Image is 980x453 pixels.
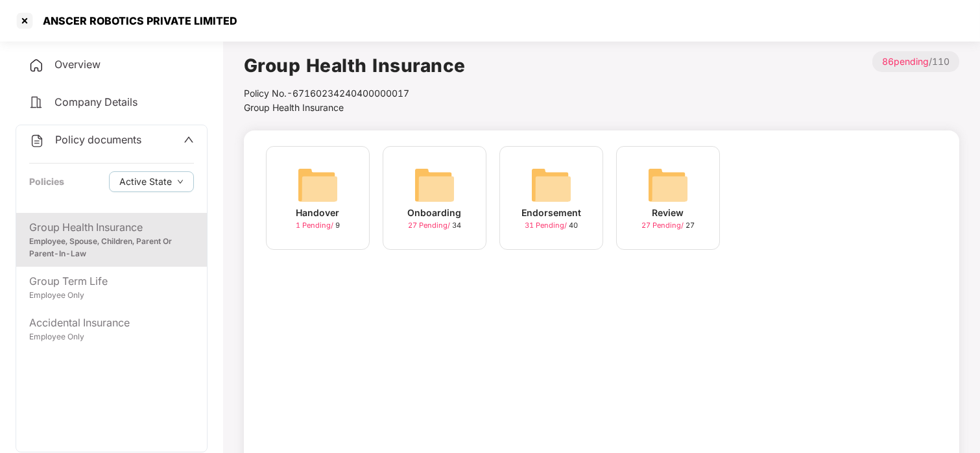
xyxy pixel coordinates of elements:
div: 9 [296,220,340,231]
div: Group Health Insurance [29,219,194,236]
div: Endorsement [521,206,581,220]
span: 27 Pending / [641,221,686,230]
div: Policy No.- 67160234240400000017 [244,86,466,101]
div: Accidental Insurance [29,315,194,331]
span: Company Details [54,95,137,108]
div: 34 [408,220,461,231]
img: svg+xml;base64,PHN2ZyB4bWxucz0iaHR0cDovL3d3dy53My5vcmcvMjAwMC9zdmciIHdpZHRoPSI2NCIgaGVpZ2h0PSI2NC... [647,164,689,206]
div: Employee Only [29,331,194,343]
span: Group Health Insurance [244,102,344,113]
span: 1 Pending / [296,221,335,230]
p: / 110 [872,51,959,72]
img: svg+xml;base64,PHN2ZyB4bWxucz0iaHR0cDovL3d3dy53My5vcmcvMjAwMC9zdmciIHdpZHRoPSIyNCIgaGVpZ2h0PSIyNC... [29,95,44,110]
div: Review [652,206,684,220]
span: 86 pending [882,56,929,67]
span: Active State [119,175,172,189]
span: 31 Pending / [525,221,569,230]
img: svg+xml;base64,PHN2ZyB4bWxucz0iaHR0cDovL3d3dy53My5vcmcvMjAwMC9zdmciIHdpZHRoPSIyNCIgaGVpZ2h0PSIyNC... [29,133,45,149]
div: 40 [525,220,578,231]
button: Active Statedown [109,171,194,192]
img: svg+xml;base64,PHN2ZyB4bWxucz0iaHR0cDovL3d3dy53My5vcmcvMjAwMC9zdmciIHdpZHRoPSI2NCIgaGVpZ2h0PSI2NC... [531,164,572,206]
img: svg+xml;base64,PHN2ZyB4bWxucz0iaHR0cDovL3d3dy53My5vcmcvMjAwMC9zdmciIHdpZHRoPSI2NCIgaGVpZ2h0PSI2NC... [297,164,339,206]
span: down [177,178,184,186]
div: Employee Only [29,289,194,302]
span: up [184,134,194,145]
h1: Group Health Insurance [244,51,466,80]
span: 27 Pending / [408,221,452,230]
div: Policies [29,175,64,189]
div: 27 [641,220,695,231]
img: svg+xml;base64,PHN2ZyB4bWxucz0iaHR0cDovL3d3dy53My5vcmcvMjAwMC9zdmciIHdpZHRoPSI2NCIgaGVpZ2h0PSI2NC... [414,164,455,206]
div: ANSCER ROBOTICS PRIVATE LIMITED [35,14,237,27]
div: Employee, Spouse, Children, Parent Or Parent-In-Law [29,236,194,260]
div: Onboarding [408,206,462,220]
div: Group Term Life [29,273,194,289]
img: svg+xml;base64,PHN2ZyB4bWxucz0iaHR0cDovL3d3dy53My5vcmcvMjAwMC9zdmciIHdpZHRoPSIyNCIgaGVpZ2h0PSIyNC... [29,58,44,73]
span: Overview [54,58,101,71]
span: Policy documents [55,133,141,146]
div: Handover [296,206,340,220]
